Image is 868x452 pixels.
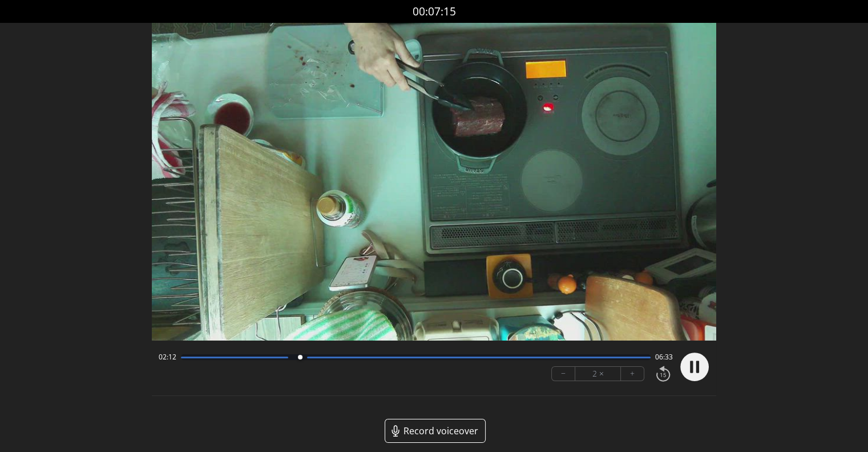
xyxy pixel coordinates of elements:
a: 00:07:15 [413,3,456,20]
button: + [621,367,644,381]
span: 06:33 [655,353,673,362]
span: Record voiceover [403,424,478,438]
button: − [552,367,575,381]
a: Record voiceover [385,419,486,443]
span: 02:12 [159,353,176,362]
div: 2 × [575,367,621,381]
